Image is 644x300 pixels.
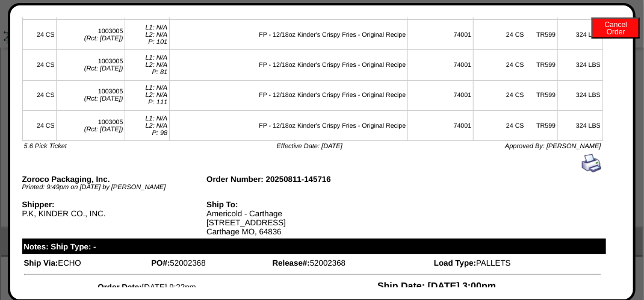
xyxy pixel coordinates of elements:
span: (Rct: [DATE]) [84,65,123,72]
td: 1003005 [57,80,125,110]
span: (Rct: [DATE]) [84,126,123,133]
td: 324 LBS [557,110,602,140]
span: L1: N/A L2: N/A P: 81 [146,54,168,76]
td: 324 LBS [557,19,602,49]
span: L1: N/A L2: N/A P: 111 [146,84,168,106]
td: 74001 [408,80,474,110]
td: FP - 12/18oz Kinder's Crispy Fries - Original Recipe [169,110,407,140]
td: FP - 12/18oz Kinder's Crispy Fries - Original Recipe [169,80,407,110]
div: Shipper: [22,200,207,209]
span: L1: N/A L2: N/A P: 98 [146,115,168,137]
span: Release#: [273,258,310,267]
div: Order Number: 20250811-145716 [206,175,391,184]
span: PO#: [151,258,170,267]
td: 74001 [408,110,474,140]
span: Ship Date: [DATE] 3:00pm [377,281,496,292]
td: 1003005 [57,50,125,80]
td: ECHO [23,258,150,268]
td: [DATE] 9:22pm [23,281,271,293]
span: Approved By: [PERSON_NAME] [505,143,601,150]
td: 24 CS TR599 [474,110,558,140]
span: (Rct: [DATE]) [84,95,123,102]
span: Effective Date: [DATE] [277,143,342,150]
span: 5.6 Pick Ticket [24,143,67,150]
span: (Rct: [DATE]) [84,35,123,42]
td: PALLETS [433,258,602,268]
td: 324 LBS [557,50,602,80]
span: Load Type: [434,258,476,267]
td: 1003005 [57,110,125,140]
span: Order Date: [98,283,141,292]
td: 1003005 [57,19,125,49]
td: FP - 12/18oz Kinder's Crispy Fries - Original Recipe [169,19,407,49]
button: CancelOrder [592,17,640,39]
td: 74001 [408,50,474,80]
td: 24 CS TR599 [474,19,558,49]
td: 52002368 [272,258,432,268]
td: 24 CS TR599 [474,50,558,80]
div: Americold - Carthage [STREET_ADDRESS] Carthage MO, 64836 [206,200,391,236]
div: Zoroco Packaging, Inc. [22,175,207,184]
td: FP - 12/18oz Kinder's Crispy Fries - Original Recipe [169,50,407,80]
span: Ship Via: [24,258,58,267]
td: 24 CS [22,110,57,140]
div: Ship To: [206,200,391,209]
td: 24 CS [22,50,57,80]
td: 24 CS [22,80,57,110]
span: L1: N/A L2: N/A P: 101 [146,24,168,46]
td: 52002368 [150,258,270,268]
td: 24 CS TR599 [474,80,558,110]
div: P.K, KINDER CO., INC. [22,200,207,227]
div: Printed: 9:49pm on [DATE] by [PERSON_NAME] [22,184,207,191]
div: Notes: Ship Type: - [22,239,607,254]
td: 24 CS [22,19,57,49]
img: print.gif [582,154,601,173]
td: 74001 [408,19,474,49]
td: 324 LBS [557,80,602,110]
